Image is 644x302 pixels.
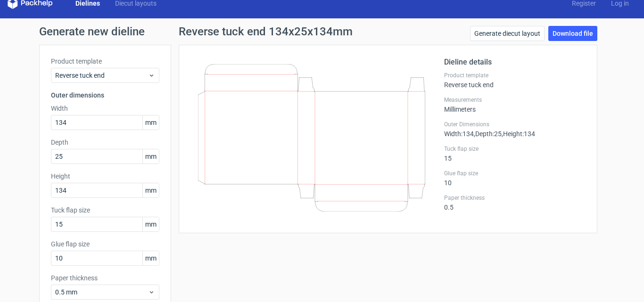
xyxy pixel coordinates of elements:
[470,26,545,41] a: Generate diecut layout
[142,183,159,197] span: mm
[51,57,159,66] label: Product template
[142,217,159,231] span: mm
[444,121,586,128] label: Outer Dimensions
[444,170,586,187] div: 10
[444,96,586,104] label: Measurements
[444,72,586,79] label: Product template
[39,26,605,37] h1: Generate new dieline
[51,239,159,249] label: Glue flap size
[444,194,586,211] div: 0.5
[474,130,502,138] span: , Depth : 25
[444,57,586,68] h2: Dieline details
[444,170,586,177] label: Glue flap size
[179,26,353,37] h1: Reverse tuck end 134x25x134mm
[142,115,159,130] span: mm
[55,287,148,297] span: 0.5 mm
[51,273,159,283] label: Paper thickness
[444,194,586,202] label: Paper thickness
[51,171,159,181] label: Height
[444,72,586,89] div: Reverse tuck end
[51,205,159,215] label: Tuck flap size
[444,145,586,153] label: Tuck flap size
[444,145,586,162] div: 15
[51,104,159,113] label: Width
[444,96,586,113] div: Millimeters
[51,90,159,100] h3: Outer dimensions
[55,71,148,80] span: Reverse tuck end
[502,130,535,138] span: , Height : 134
[548,26,597,41] a: Download file
[142,149,159,163] span: mm
[444,130,474,138] span: Width : 134
[51,138,159,147] label: Depth
[142,251,159,265] span: mm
